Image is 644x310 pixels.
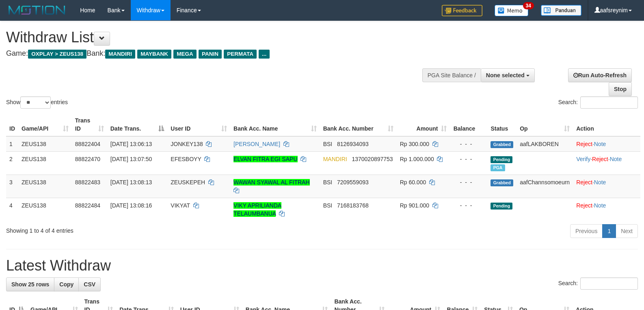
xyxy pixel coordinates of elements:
td: ZEUS138 [18,175,72,198]
span: 34 [523,2,534,9]
td: ZEUS138 [18,198,72,221]
a: Note [594,141,606,147]
span: [DATE] 13:08:13 [110,179,152,186]
td: ZEUS138 [18,151,72,175]
a: ELVAN FITRA EGI SAPU [233,156,297,162]
a: Verify [576,156,590,162]
span: Rp 300.000 [400,141,429,147]
th: Balance [450,113,487,136]
a: [PERSON_NAME] [233,141,280,147]
label: Search: [558,277,638,290]
span: ... [259,50,270,59]
a: Reject [576,202,592,209]
img: MOTION_logo.png [6,4,68,16]
td: 2 [6,151,18,175]
span: EFESBOYY [171,156,201,162]
span: Show 25 rows [11,281,49,288]
a: Reject [576,141,592,147]
a: Note [594,179,606,186]
span: 88822483 [75,179,100,186]
a: Next [616,224,638,238]
a: Reject [576,179,592,186]
td: · · [573,151,640,175]
th: Game/API: activate to sort column ascending [18,113,72,136]
a: Previous [570,224,603,238]
span: Copy 7168183768 to clipboard [337,202,369,209]
th: Action [573,113,640,136]
span: [DATE] 13:08:16 [110,202,152,209]
button: None selected [481,68,535,82]
span: Rp 60.000 [400,179,426,186]
th: Bank Acc. Name: activate to sort column ascending [230,113,320,136]
td: aafChannsomoeurn [516,175,573,198]
span: PANIN [199,50,222,59]
span: Marked by aafsolysreylen [491,164,505,171]
span: PERMATA [224,50,257,59]
span: Rp 1.000.000 [400,156,434,162]
img: Button%20Memo.svg [495,5,529,16]
label: Show entries [6,96,68,109]
span: JONKEY138 [171,141,203,147]
h1: Latest Withdraw [6,258,638,274]
div: Showing 1 to 4 of 4 entries [6,223,262,235]
td: · [573,136,640,152]
th: Op: activate to sort column ascending [516,113,573,136]
td: · [573,175,640,198]
span: None selected [486,72,525,79]
h4: Game: Bank: [6,50,421,58]
input: Search: [580,277,638,290]
span: 88822470 [75,156,100,162]
select: Showentries [20,96,51,109]
span: Copy 7209559093 to clipboard [337,179,369,186]
td: 3 [6,175,18,198]
a: Run Auto-Refresh [568,68,632,82]
div: - - - [453,155,484,163]
th: Status [487,113,516,136]
span: Copy 1370020897753 to clipboard [352,156,393,162]
td: aafLAKBOREN [516,136,573,152]
label: Search: [558,96,638,109]
a: Copy [54,277,79,291]
a: VIKY APRILIANDA TELAUMBANUA [233,202,281,217]
img: Feedback.jpg [442,5,482,16]
span: VIKYAT [171,202,190,209]
span: BSI [323,179,333,186]
span: Copy 8126934093 to clipboard [337,141,369,147]
span: Grabbed [491,141,513,148]
span: MAYBANK [137,50,171,59]
span: Grabbed [491,179,513,186]
span: ZEUSKEPEH [171,179,205,186]
span: CSV [84,281,95,288]
span: Pending [491,156,512,163]
th: User ID: activate to sort column ascending [167,113,230,136]
a: Reject [592,156,608,162]
span: MANDIRI [105,50,135,59]
a: Show 25 rows [6,277,54,291]
th: Amount: activate to sort column ascending [397,113,450,136]
td: · [573,198,640,221]
span: BSI [323,202,333,209]
a: Note [610,156,622,162]
span: BSI [323,141,333,147]
div: PGA Site Balance / [422,68,481,82]
th: ID [6,113,18,136]
div: - - - [453,178,484,186]
th: Trans ID: activate to sort column ascending [72,113,107,136]
td: 4 [6,198,18,221]
span: 88822484 [75,202,100,209]
span: Pending [491,203,512,210]
img: panduan.png [541,5,581,16]
a: CSV [78,277,101,291]
span: [DATE] 13:07:50 [110,156,152,162]
h1: Withdraw List [6,29,421,46]
span: MANDIRI [323,156,347,162]
td: ZEUS138 [18,136,72,152]
td: 1 [6,136,18,152]
span: 88822404 [75,141,100,147]
a: 1 [602,224,616,238]
input: Search: [580,96,638,109]
a: WAWAN SYAWAL AL FITRAH [233,179,309,186]
a: Stop [609,82,632,96]
div: - - - [453,201,484,210]
div: - - - [453,140,484,148]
